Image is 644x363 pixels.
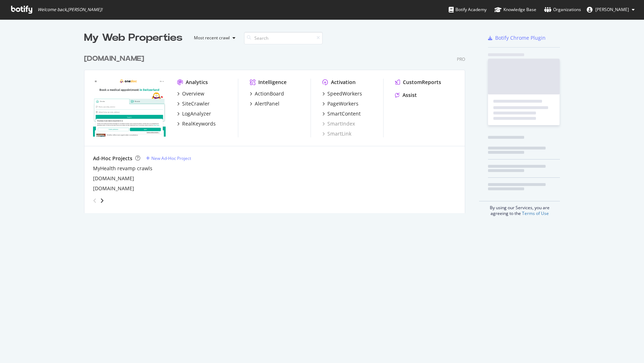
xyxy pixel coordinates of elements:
[322,130,351,137] a: SmartLink
[93,185,134,192] a: [DOMAIN_NAME]
[186,79,208,86] div: Analytics
[188,32,238,44] button: Most recent crawl
[250,100,279,107] a: AlertPanel
[395,92,417,99] a: Assist
[182,120,216,127] div: RealKeywords
[258,79,287,86] div: Intelligence
[494,6,536,13] div: Knowledge Base
[327,100,358,107] div: PageWorkers
[177,100,210,107] a: SiteCrawler
[146,155,191,161] a: New Ad-Hoc Project
[177,110,211,117] a: LogAnalyzer
[99,197,104,204] div: angle-right
[327,110,361,117] div: SmartContent
[331,79,356,86] div: Activation
[182,90,204,97] div: Overview
[90,195,99,206] div: angle-left
[84,31,182,45] div: My Web Properties
[194,36,230,40] div: Most recent crawl
[38,7,102,13] span: Welcome back, [PERSON_NAME] !
[479,201,560,216] div: By using our Services, you are agreeing to the
[177,120,216,127] a: RealKeywords
[244,32,323,44] input: Search
[322,90,362,97] a: SpeedWorkers
[84,45,471,213] div: grid
[495,34,546,41] div: Botify Chrome Plugin
[449,6,487,13] div: Botify Academy
[93,175,134,182] a: [DOMAIN_NAME]
[151,155,191,161] div: New Ad-Hoc Project
[84,54,144,64] div: [DOMAIN_NAME]
[522,210,549,216] a: Terms of Use
[488,34,546,41] a: Botify Chrome Plugin
[182,100,210,107] div: SiteCrawler
[327,90,362,97] div: SpeedWorkers
[322,100,358,107] a: PageWorkers
[403,79,441,86] div: CustomReports
[457,56,465,62] div: Pro
[322,120,355,127] a: SmartIndex
[544,6,581,13] div: Organizations
[177,90,204,97] a: Overview
[255,90,284,97] div: ActionBoard
[255,100,279,107] div: AlertPanel
[84,54,147,64] a: [DOMAIN_NAME]
[250,90,284,97] a: ActionBoard
[595,6,629,13] span: Alexie Barthélemy
[93,155,132,162] div: Ad-Hoc Projects
[581,4,640,15] button: [PERSON_NAME]
[182,110,211,117] div: LogAnalyzer
[322,110,361,117] a: SmartContent
[93,165,152,172] a: MyHealth revamp crawls
[93,79,166,137] img: onedoc.ch
[395,79,441,86] a: CustomReports
[402,92,417,99] div: Assist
